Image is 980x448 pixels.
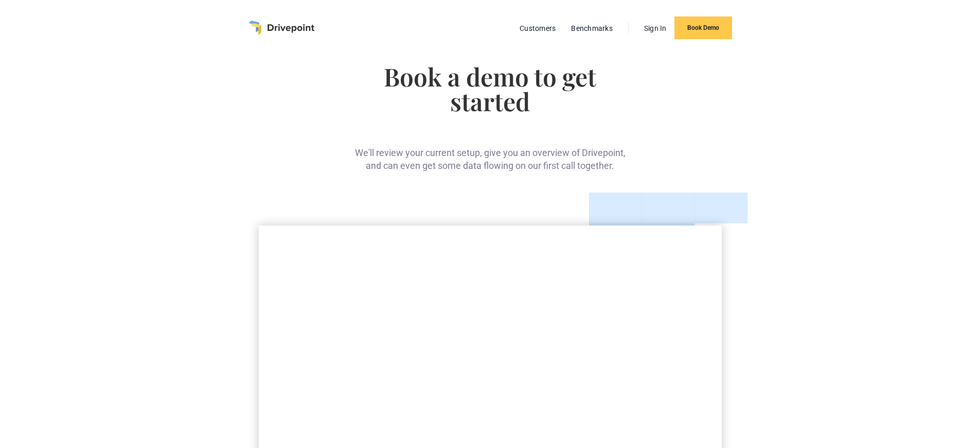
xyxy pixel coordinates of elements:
a: Book Demo [674,16,732,39]
div: We'll review your current setup, give you an overview of Drivepoint, and can even get some data f... [352,130,628,172]
a: Customers [514,22,561,35]
a: Benchmarks [566,22,618,35]
a: Sign In [639,22,672,35]
a: home [248,21,314,35]
h1: Book a demo to get started [352,64,628,113]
